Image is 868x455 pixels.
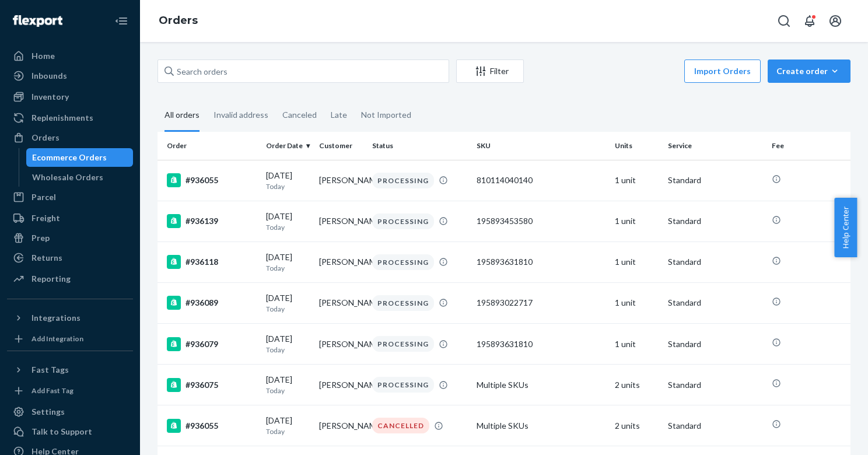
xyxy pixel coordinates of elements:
[372,336,434,352] div: PROCESSING
[266,304,310,314] p: Today
[477,338,606,350] div: 195893631810
[610,160,663,201] td: 1 unit
[314,324,367,365] td: [PERSON_NAME]
[164,100,199,132] div: All orders
[7,229,133,247] a: Prep
[798,9,821,33] button: Open notifications
[32,334,83,344] div: Add Integration
[7,422,133,441] button: Talk to Support
[266,170,310,191] div: [DATE]
[684,60,761,83] button: Import Orders
[266,374,310,395] div: [DATE]
[668,174,762,186] p: Standard
[772,9,796,33] button: Open Search Box
[7,269,133,288] a: Reporting
[361,100,411,130] div: Not Imported
[668,215,762,227] p: Standard
[314,365,367,405] td: [PERSON_NAME]
[32,91,69,103] div: Inventory
[149,4,207,38] ol: breadcrumbs
[314,405,367,446] td: [PERSON_NAME]
[477,174,606,186] div: 810114040140
[26,148,134,167] a: Ecommerce Orders
[372,173,434,188] div: PROCESSING
[213,100,268,130] div: Invalid address
[32,212,60,224] div: Freight
[457,65,523,77] div: Filter
[7,188,133,206] a: Parcel
[32,232,50,244] div: Prep
[668,297,762,309] p: Standard
[776,65,842,77] div: Create order
[32,171,103,183] div: Wholesale Orders
[157,132,261,160] th: Order
[610,201,663,242] td: 1 unit
[610,365,663,405] td: 2 units
[372,254,434,270] div: PROCESSING
[266,345,310,355] p: Today
[159,14,198,27] a: Orders
[7,402,133,421] a: Settings
[266,181,310,191] p: Today
[372,295,434,311] div: PROCESSING
[314,242,367,282] td: [PERSON_NAME]
[7,360,133,379] button: Fast Tags
[663,132,767,160] th: Service
[367,132,471,160] th: Status
[32,70,67,82] div: Inbounds
[13,15,62,27] img: Flexport logo
[157,60,449,83] input: Search orders
[314,201,367,242] td: [PERSON_NAME]
[319,141,363,150] div: Customer
[167,173,257,187] div: #936055
[266,222,310,232] p: Today
[768,60,850,83] button: Create order
[266,386,310,395] p: Today
[7,384,133,398] a: Add Fast Tag
[668,379,762,391] p: Standard
[266,333,310,355] div: [DATE]
[668,256,762,268] p: Standard
[266,426,310,436] p: Today
[32,112,93,124] div: Replenishments
[477,215,606,227] div: 195893453580
[794,420,856,449] iframe: Opens a widget where you can chat to one of our agents
[7,87,133,106] a: Inventory
[266,415,310,436] div: [DATE]
[32,152,107,163] div: Ecommerce Orders
[331,100,347,130] div: Late
[668,420,762,432] p: Standard
[7,66,133,85] a: Inbounds
[314,282,367,323] td: [PERSON_NAME]
[32,406,65,418] div: Settings
[167,419,257,433] div: #936055
[7,309,133,327] button: Integrations
[372,418,429,433] div: CANCELLED
[266,251,310,273] div: [DATE]
[372,213,434,229] div: PROCESSING
[610,324,663,365] td: 1 unit
[7,332,133,346] a: Add Integration
[266,292,310,314] div: [DATE]
[167,337,257,351] div: #936079
[282,100,317,130] div: Canceled
[26,168,134,187] a: Wholesale Orders
[472,405,611,446] td: Multiple SKUs
[167,255,257,269] div: #936118
[477,297,606,309] div: 195893022717
[167,378,257,392] div: #936075
[767,132,850,160] th: Fee
[7,209,133,228] a: Freight
[314,160,367,201] td: [PERSON_NAME]
[32,312,80,324] div: Integrations
[32,386,73,395] div: Add Fast Tag
[32,50,55,62] div: Home
[266,211,310,232] div: [DATE]
[610,242,663,282] td: 1 unit
[32,191,56,203] div: Parcel
[110,9,133,33] button: Close Navigation
[7,128,133,147] a: Orders
[834,198,857,257] button: Help Center
[472,132,611,160] th: SKU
